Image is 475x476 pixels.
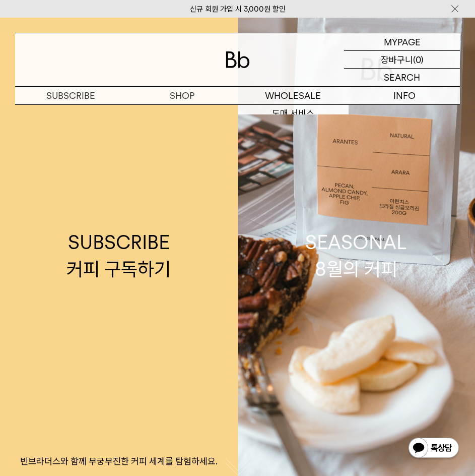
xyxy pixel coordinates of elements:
a: SHOP [126,87,238,104]
p: INFO [349,87,460,104]
a: 장바구니 (0) [344,51,460,69]
p: WHOLESALE [238,87,349,104]
div: SUBSCRIBE 커피 구독하기 [66,229,171,282]
a: 도매 서비스 [238,105,349,122]
p: MYPAGE [384,33,421,50]
img: 로고 [226,51,250,68]
a: MYPAGE [344,33,460,51]
img: 카카오톡 채널 1:1 채팅 버튼 [408,437,460,461]
p: 장바구니 [381,51,413,68]
div: SEASONAL 8월의 커피 [305,229,407,282]
a: SUBSCRIBE [15,87,126,104]
p: (0) [413,51,424,68]
a: 신규 회원 가입 시 3,000원 할인 [190,5,286,14]
p: SEARCH [384,69,420,86]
